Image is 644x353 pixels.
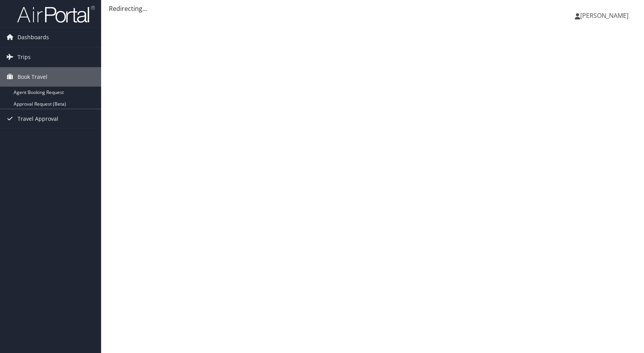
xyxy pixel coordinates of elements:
[580,11,628,20] span: [PERSON_NAME]
[17,5,95,23] img: airportal-logo.png
[17,47,31,67] span: Trips
[575,4,636,27] a: [PERSON_NAME]
[17,28,49,47] span: Dashboards
[109,4,636,13] div: Redirecting...
[17,109,58,129] span: Travel Approval
[17,67,47,87] span: Book Travel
